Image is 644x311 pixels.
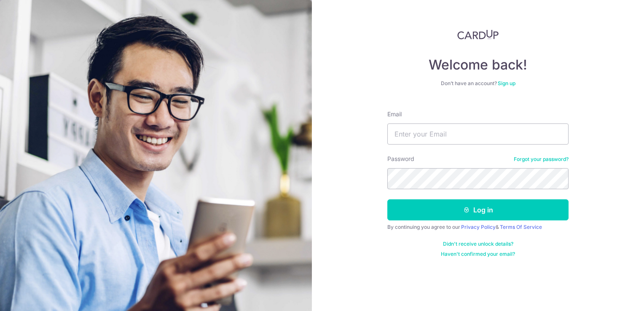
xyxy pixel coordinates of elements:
a: Sign up [498,80,515,86]
a: Haven't confirmed your email? [441,251,515,257]
a: Terms Of Service [500,224,542,230]
input: Enter your Email [387,123,569,145]
h4: Welcome back! [387,56,569,73]
a: Forgot your password? [514,156,569,163]
a: Didn't receive unlock details? [443,241,513,247]
div: By continuing you agree to our & [387,224,569,231]
button: Log in [387,199,569,220]
label: Password [387,155,414,163]
div: Don’t have an account? [387,80,569,87]
img: CardUp Logo [457,29,499,40]
label: Email [387,110,402,118]
a: Privacy Policy [461,224,496,230]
